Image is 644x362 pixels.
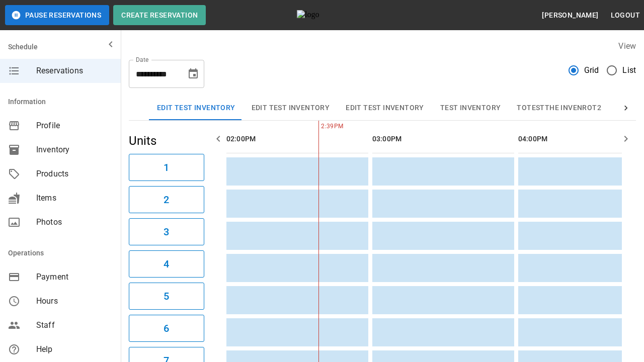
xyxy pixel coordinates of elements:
[318,122,321,132] span: 2:39PM
[36,65,113,77] span: Reservations
[584,64,599,76] span: Grid
[618,41,636,51] label: View
[5,5,109,25] button: Pause Reservations
[36,319,113,331] span: Staff
[164,159,169,175] h6: 1
[149,96,616,120] div: inventory tabs
[129,250,204,278] button: 4
[129,186,204,213] button: 2
[36,295,113,307] span: Hours
[622,64,636,76] span: List
[36,271,113,283] span: Payment
[129,133,204,149] h5: Units
[164,192,169,208] h6: 2
[36,216,113,228] span: Photos
[36,144,113,156] span: Inventory
[129,283,204,310] button: 5
[164,256,169,272] h6: 4
[36,168,113,180] span: Products
[164,224,169,240] h6: 3
[129,315,204,342] button: 6
[36,120,113,132] span: Profile
[113,5,206,25] button: Create Reservation
[36,192,113,204] span: Items
[338,96,432,120] button: Edit Test Inventory
[183,64,203,84] button: Choose date, selected date is Aug 29, 2025
[607,6,644,25] button: Logout
[509,96,609,120] button: TOTESTTHE INVENROT2
[129,218,204,245] button: 3
[149,96,244,120] button: Edit Test Inventory
[432,96,509,120] button: Test Inventory
[297,10,352,20] img: logo
[538,6,602,25] button: [PERSON_NAME]
[164,320,169,336] h6: 6
[244,96,338,120] button: Edit Test Inventory
[36,343,113,355] span: Help
[129,154,204,181] button: 1
[164,288,169,304] h6: 5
